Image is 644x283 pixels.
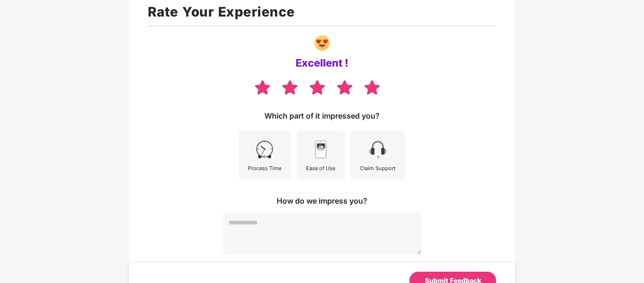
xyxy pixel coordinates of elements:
img: svg+xml;base64,PHN2ZyB4bWxucz0iaHR0cDovL3d3dy53My5vcmcvMjAwMC9zdmciIHdpZHRoPSI0NSIgaGVpZ2h0PSI0NS... [367,139,389,160]
div: Excellent ! [296,56,348,69]
h1: Rate Your Experience [148,1,496,22]
img: svg+xml;base64,PHN2ZyB4bWxucz0iaHR0cDovL3d3dy53My5vcmcvMjAwMC9zdmciIHdpZHRoPSI0NSIgaGVpZ2h0PSI0NS... [310,139,331,160]
img: svg+xml;base64,PHN2ZyB4bWxucz0iaHR0cDovL3d3dy53My5vcmcvMjAwMC9zdmciIHdpZHRoPSI0NSIgaGVpZ2h0PSI0NS... [254,139,275,160]
img: svg+xml;base64,PHN2ZyB4bWxucz0iaHR0cDovL3d3dy53My5vcmcvMjAwMC9zdmciIHdpZHRoPSIzOCIgaGVpZ2h0PSIzNS... [254,79,271,95]
img: svg+xml;base64,PHN2ZyB4bWxucz0iaHR0cDovL3d3dy53My5vcmcvMjAwMC9zdmciIHdpZHRoPSIzOCIgaGVpZ2h0PSIzNS... [281,79,299,95]
img: svg+xml;base64,PHN2ZyB4bWxucz0iaHR0cDovL3d3dy53My5vcmcvMjAwMC9zdmciIHdpZHRoPSIzOCIgaGVpZ2h0PSIzNS... [308,79,326,95]
img: svg+xml;base64,PHN2ZyBpZD0iR3JvdXBfNDI1NDUiIGRhdGEtbmFtZT0iR3JvdXAgNDI1NDUiIHhtbG5zPSJodHRwOi8vd3... [314,35,330,51]
div: Ease of Use [306,164,335,172]
img: svg+xml;base64,PHN2ZyB4bWxucz0iaHR0cDovL3d3dy53My5vcmcvMjAwMC9zdmciIHdpZHRoPSIzOCIgaGVpZ2h0PSIzNS... [363,79,381,95]
img: svg+xml;base64,PHN2ZyB4bWxucz0iaHR0cDovL3d3dy53My5vcmcvMjAwMC9zdmciIHdpZHRoPSIzOCIgaGVpZ2h0PSIzNS... [336,79,354,95]
div: Which part of it impressed you? [264,111,380,121]
div: How do we impress you? [277,196,367,206]
div: Process Time [248,164,281,172]
div: Claim Support [360,164,396,172]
